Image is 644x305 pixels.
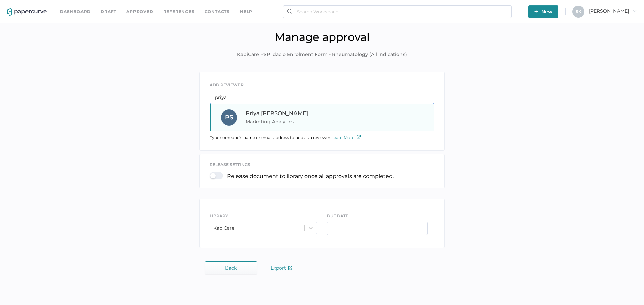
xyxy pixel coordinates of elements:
span: Priya [PERSON_NAME] [246,110,308,117]
span: Export [271,265,292,271]
span: Marketing Analytics [246,118,336,126]
h1: Manage approval [5,30,639,44]
input: Search Workspace [283,5,512,18]
button: Export [264,261,299,274]
button: New [528,5,558,18]
img: plus-white.e19ec114.svg [534,10,538,13]
span: DUE DATE [327,213,348,218]
p: Release document to library once all approvals are completed. [227,173,394,179]
span: LIBRARY [210,213,228,218]
span: Back [225,265,237,271]
a: Draft [101,8,116,15]
span: New [534,5,552,18]
a: References [163,8,195,15]
span: ADD REVIEWER [210,82,244,87]
img: papercurve-logo-colour.7244d18c.svg [7,8,47,16]
div: help [240,8,252,15]
div: KabiCare [213,225,234,231]
span: release settings [210,162,250,167]
a: Contacts [205,8,230,15]
img: external-link-icon.7ec190a1.svg [357,135,361,139]
span: S K [576,9,581,14]
span: Type someone's name or email address to add as a reviewer. [210,135,361,140]
span: [PERSON_NAME] [589,8,637,14]
button: Back [205,261,257,274]
a: Dashboard [60,8,91,15]
span: P S [225,113,233,121]
span: KabiCare PSP Idacio Enrolment Form - Rheumatology (All Indications) [237,51,407,58]
a: Learn More [331,135,361,140]
img: external-link-icon.7ec190a1.svg [288,266,292,270]
img: search.bf03fe8b.svg [287,9,293,14]
a: Approved [126,8,153,15]
i: arrow_right [632,8,637,13]
input: Type a name or email [210,91,434,104]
